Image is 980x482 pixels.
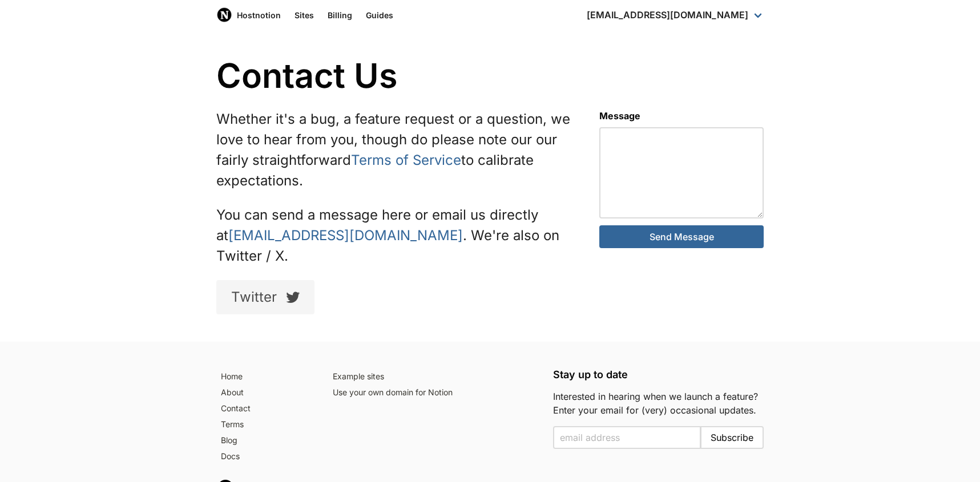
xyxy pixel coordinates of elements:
[216,449,315,465] a: Docs
[216,57,764,95] h1: Contact Us
[228,227,463,244] a: [EMAIL_ADDRESS][DOMAIN_NAME]
[216,7,232,23] img: Host Notion logo
[216,385,315,401] a: About
[328,385,539,401] a: Use your own domain for Notion
[216,369,315,385] a: Home
[553,369,764,380] h5: Stay up to date
[351,152,461,168] a: Terms of Service
[599,225,764,248] button: Send Message
[328,369,539,385] a: Example sites
[700,426,764,449] button: Subscribe
[216,109,572,191] p: Whether it's a bug, a feature request or a question, we love to hear from you, though do please n...
[216,280,314,314] a: Twitter
[553,426,701,449] input: Enter your email to subscribe to the email list and be notified when we launch
[599,109,764,123] label: Message
[216,205,572,266] p: You can send a message here or email us directly at . We're also on Twitter / X.
[553,390,764,417] p: Interested in hearing when we launch a feature? Enter your email for (very) occasional updates.
[216,401,315,417] a: Contact
[216,417,315,433] a: Terms
[216,433,315,449] a: Blog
